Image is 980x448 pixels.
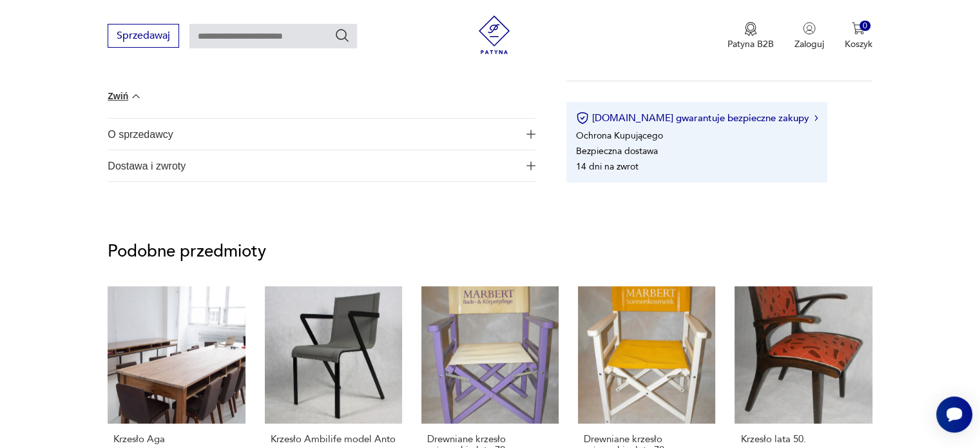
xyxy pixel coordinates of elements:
[576,160,639,172] li: 14 dni na zwrot
[845,38,872,50] p: Koszyk
[852,22,865,35] img: Ikona koszyka
[271,434,396,445] p: Krzesło Ambilife model Anto
[814,115,818,121] img: Ikona strzałki w prawo
[108,24,179,48] button: Sprzedawaj
[845,22,872,50] button: 0Koszyk
[334,28,350,43] button: Szukaj
[108,150,535,181] button: Ikona plusaDostawa i zwroty
[727,22,774,50] button: Patyna B2B
[576,112,818,124] button: [DOMAIN_NAME] gwarantuje bezpieczne zakupy
[860,21,870,32] div: 0
[108,119,517,150] span: O sprzedawcy
[744,22,757,36] img: Ikona medalu
[740,434,866,445] p: Krzesło lata 50.
[576,144,658,157] li: Bezpieczna dostawa
[108,32,179,41] a: Sprzedawaj
[161,63,235,75] a: Morskie opowieści
[727,22,774,50] a: Ikona medaluPatyna B2B
[576,129,663,141] li: Ochrona Kupującego
[803,22,816,35] img: Ikonka użytkownika
[108,90,142,102] button: Zwiń
[108,150,517,181] span: Dostawa i zwroty
[794,22,824,50] button: Zaloguj
[794,38,824,50] p: Zaloguj
[576,112,589,124] img: Ikona certyfikatu
[108,50,476,75] a: Prezent dla kolekcjonera
[113,434,239,445] p: Krzesło Aga
[108,119,535,150] button: Ikona plusaO sprzedawcy
[475,15,514,54] img: Patyna - sklep z meblami i dekoracjami vintage
[526,130,535,139] img: Ikona plusa
[238,63,265,75] a: krzesło
[526,161,535,170] img: Ikona plusa
[727,38,774,50] p: Patyna B2B
[130,90,142,102] img: chevron down
[936,396,972,433] iframe: Smartsupp widget button
[108,244,872,259] p: Podobne przedmioty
